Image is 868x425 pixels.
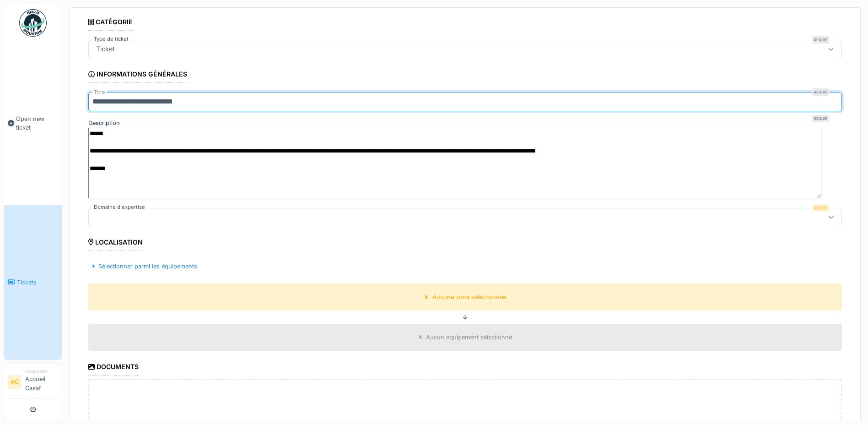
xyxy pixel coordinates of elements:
div: Requester [25,368,58,375]
span: Tickets [17,278,58,287]
div: Ticket [92,44,119,54]
div: Requis [812,36,829,44]
div: Aucun équipement sélectionné [426,333,512,342]
div: Localisation [88,235,143,251]
div: Requis [812,204,829,212]
label: Domaine d'expertise [92,203,147,211]
div: Requis [812,88,829,96]
span: Open new ticket [16,114,58,132]
label: Type de ticket [92,35,130,43]
label: Description [88,119,120,127]
div: Sélectionner parmi les équipements [88,260,201,272]
a: Tickets [4,205,62,360]
a: AC RequesterAccueil Casaf [8,368,58,398]
div: Requis [812,115,829,122]
label: Titre [92,88,107,96]
div: Catégorie [88,15,133,31]
div: Aucune zone sélectionnée [432,293,506,301]
li: Accueil Casaf [25,368,58,396]
a: Open new ticket [4,42,62,205]
img: Badge_color-CXgf-gQk.svg [19,9,47,37]
div: Informations générales [88,67,187,83]
li: AC [8,375,22,389]
div: Documents [88,360,139,376]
